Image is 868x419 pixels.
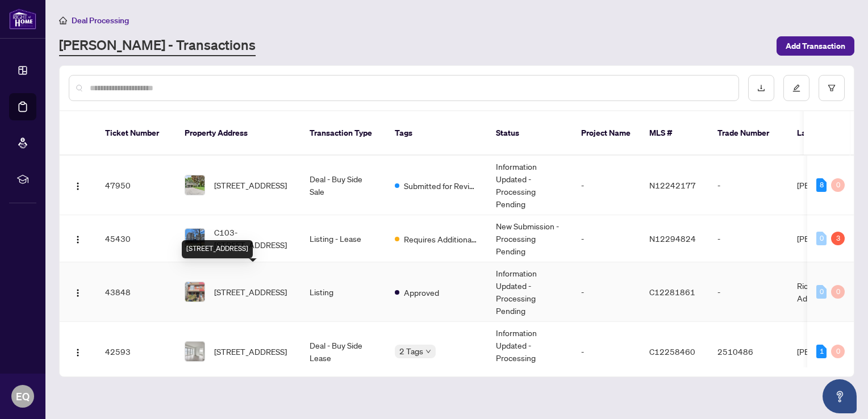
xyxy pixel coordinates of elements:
span: [STREET_ADDRESS] [214,286,287,298]
div: 0 [831,345,845,358]
td: - [708,156,788,215]
span: Submitted for Review [404,179,478,192]
span: Approved [404,286,439,299]
img: thumbnail-img [185,342,205,361]
td: Information Updated - Processing Pending [487,322,572,382]
td: Deal - Buy Side Lease [301,322,386,382]
th: Project Name [572,111,640,156]
th: MLS # [640,111,708,156]
img: thumbnail-img [185,229,205,248]
td: 47950 [96,156,176,215]
button: Logo [69,283,87,301]
button: Logo [69,342,87,361]
td: 42593 [96,322,176,382]
span: C12281861 [649,287,695,297]
span: 2 Tags [399,345,423,358]
span: home [59,16,67,24]
span: filter [828,84,836,92]
th: Property Address [176,111,301,156]
span: down [425,349,431,354]
th: Status [487,111,572,156]
div: 0 [816,285,827,299]
div: 0 [831,285,845,299]
td: New Submission - Processing Pending [487,215,572,262]
td: - [572,215,640,262]
a: [PERSON_NAME] - Transactions [59,36,256,56]
button: Open asap [823,379,857,413]
span: N12242177 [649,180,696,190]
td: - [708,262,788,322]
th: Ticket Number [96,111,176,156]
span: Add Transaction [786,37,845,55]
td: Information Updated - Processing Pending [487,156,572,215]
img: Logo [73,182,82,191]
th: Transaction Type [301,111,386,156]
td: 43848 [96,262,176,322]
img: thumbnail-img [185,175,205,195]
span: [STREET_ADDRESS] [214,179,287,191]
span: EQ [16,388,30,404]
td: Deal - Buy Side Sale [301,156,386,215]
span: [STREET_ADDRESS] [214,345,287,358]
div: 8 [816,178,827,192]
button: Logo [69,176,87,194]
span: edit [792,84,800,92]
td: Listing - Lease [301,215,386,262]
button: filter [819,75,845,101]
span: C12258460 [649,346,695,357]
td: Listing [301,262,386,322]
img: Logo [73,235,82,244]
td: - [572,262,640,322]
td: 2510486 [708,322,788,382]
span: C103-[STREET_ADDRESS] [214,226,291,251]
td: - [572,322,640,382]
img: thumbnail-img [185,282,205,301]
th: Trade Number [708,111,788,156]
span: Deal Processing [72,15,129,26]
button: edit [783,75,809,101]
img: Logo [73,288,82,298]
span: download [757,84,765,92]
button: download [748,75,774,101]
div: 0 [816,232,827,245]
div: 0 [831,178,845,192]
td: Information Updated - Processing Pending [487,262,572,322]
span: N12294824 [649,233,696,244]
div: [STREET_ADDRESS] [182,240,253,258]
td: 45430 [96,215,176,262]
img: Logo [73,348,82,357]
span: Requires Additional Docs [404,233,478,245]
div: 1 [816,345,827,358]
button: Logo [69,229,87,248]
div: 3 [831,232,845,245]
th: Tags [386,111,487,156]
button: Add Transaction [777,36,854,56]
td: - [572,156,640,215]
td: - [708,215,788,262]
img: logo [9,9,36,30]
